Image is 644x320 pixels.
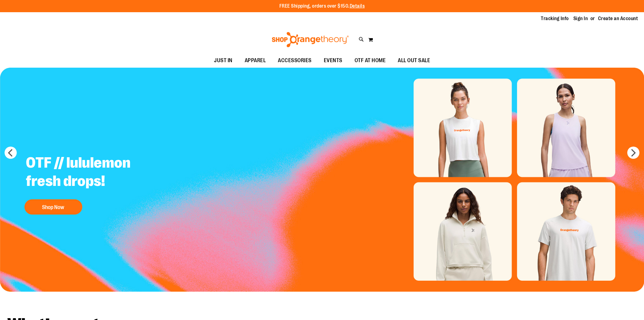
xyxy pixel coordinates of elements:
[214,54,233,67] span: JUST IN
[573,15,588,22] a: Sign In
[324,54,342,67] span: EVENTS
[598,15,638,22] a: Create an Account
[541,15,569,22] a: Tracking Info
[355,54,386,67] span: OTF AT HOME
[21,149,173,196] h2: OTF // lululemon fresh drops!
[5,147,17,159] button: prev
[279,3,365,10] p: FREE Shipping, orders over $150.
[245,54,266,67] span: APPAREL
[398,54,430,67] span: ALL OUT SALE
[271,32,350,47] img: Shop Orangetheory
[627,147,639,159] button: next
[278,54,312,67] span: ACCESSORIES
[21,149,173,218] a: OTF // lululemon fresh drops! Shop Now
[24,199,82,215] button: Shop Now
[350,3,365,9] a: Details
